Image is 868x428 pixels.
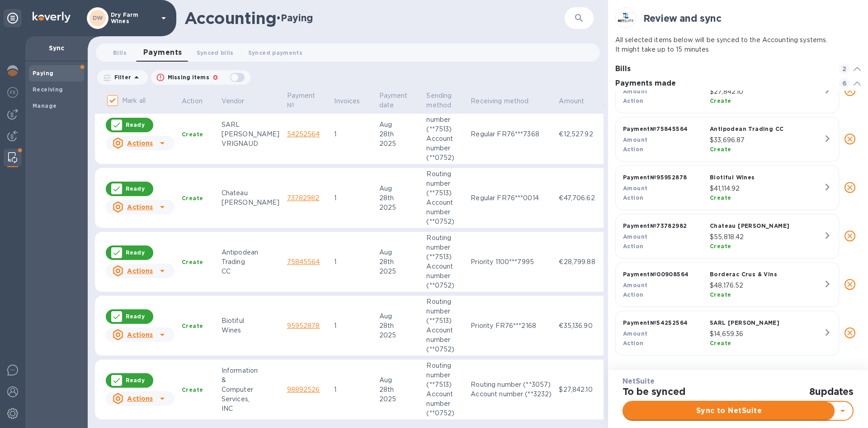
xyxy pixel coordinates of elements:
div: Chateau [222,188,280,198]
div: [PERSON_NAME] [222,198,280,207]
div: 28th [379,385,420,394]
b: Paying [33,70,53,77]
p: Sending method [426,91,452,110]
p: 1.170035 [603,257,630,267]
img: Logo [33,12,71,23]
span: Receiving method [471,96,540,106]
div: Antipodean [222,248,280,257]
p: Payment date [379,91,408,110]
u: Actions [127,395,153,402]
b: Action [623,291,643,298]
b: Chateau [PERSON_NAME] [710,222,789,229]
div: 28th [379,257,420,267]
p: Ready [126,121,145,129]
div: Wines [222,326,280,335]
div: grid [615,91,861,356]
b: Payment № 95952878 [623,174,687,181]
p: Routing number (**7513) Account number (**0752) [426,169,463,226]
b: Receiving [33,86,63,93]
b: Action [623,243,643,250]
div: 2025 [379,203,420,212]
b: Action [623,97,643,104]
p: - [603,385,630,394]
b: Amount [623,185,647,192]
p: Action [182,96,203,106]
b: Amount [623,282,647,289]
button: Payment№00908564Borderac Crus & VinsAmount$48,176.52ActionCreate [615,262,839,307]
button: Payment№98892526Information & Computer Services, INCAmount$27,842.10ActionCreate [615,68,839,113]
button: close [839,80,861,101]
p: Amount [559,96,584,106]
img: Foreign exchange [7,87,18,98]
p: $27,842.10 [710,87,831,96]
a: 73782982 [287,194,320,202]
button: close [839,225,861,247]
p: 1.170035 [603,193,630,203]
div: 2025 [379,394,420,404]
div: SARL [222,120,280,130]
b: Amount [623,136,647,143]
b: Payment № 73782982 [623,222,687,229]
div: VRIGNAUD [222,139,280,149]
span: Bills [113,48,127,58]
div: Routing number (**3057) [471,380,552,390]
span: Vendor [222,96,256,106]
p: €12,527.92 [559,130,596,139]
span: Sync to NetSuite [631,405,827,416]
b: Create [710,97,731,104]
p: Missing items [168,73,209,82]
div: Computer [222,385,280,394]
b: Amount [623,88,647,95]
p: $48,176.52 [710,281,831,290]
b: Action [623,340,643,346]
p: Ready [126,249,145,256]
div: 2025 [379,267,420,276]
div: 28th [379,321,420,331]
p: Routing number (**7513) Account number (**0752) [426,361,463,418]
b: SARL [PERSON_NAME] [710,319,779,326]
p: 1.170135 [603,130,630,139]
h2: To be synced [623,386,685,397]
p: 1 [334,193,372,203]
p: Priority FR76***2168 [471,321,552,331]
p: Regular FR76***7368 [471,130,552,139]
p: 1 [334,257,372,267]
u: Actions [127,139,153,147]
b: Payments made [615,79,676,87]
b: Create [182,322,203,329]
p: €28,799.88 [559,257,596,267]
b: Bills [615,64,631,73]
u: Actions [127,203,153,211]
p: $55,818.42 [710,232,831,242]
button: close [839,274,861,295]
p: $41,114.92 [710,184,831,193]
span: Sending method [426,91,463,110]
span: Invoices [334,96,372,106]
div: Bills 2 [615,62,861,76]
b: 2 [842,65,846,72]
span: Payment № [287,91,327,110]
u: Actions [127,267,153,274]
b: Amount [623,330,647,337]
div: CC [222,267,280,276]
div: Aug [379,312,420,321]
p: €47,706.62 [559,193,596,203]
div: 2025 [379,139,420,149]
p: Ready [126,185,145,192]
p: Payment № [287,91,316,110]
p: FX rate [603,91,618,110]
span: Payments [143,46,182,59]
button: Missing items0 [151,70,250,85]
div: 28th [379,130,420,139]
p: 1 [334,321,372,331]
span: Synced bills [197,48,234,58]
b: Payment № 00908564 [623,271,689,278]
span: Synced payments [248,48,302,58]
b: DW [93,14,103,21]
b: Create [182,131,203,138]
p: Sync [33,43,80,53]
b: Create [710,194,731,201]
button: close [839,177,861,198]
div: Account number (**3232) [471,390,552,399]
h1: Accounting [184,9,276,28]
